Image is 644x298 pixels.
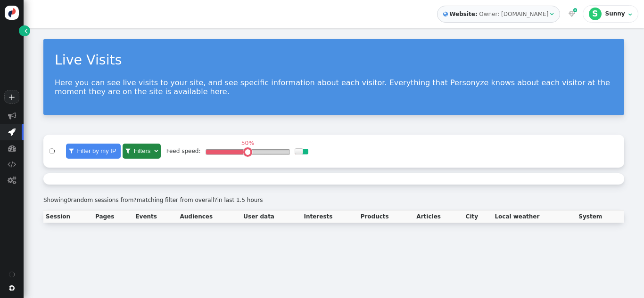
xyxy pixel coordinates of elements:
span: ? [133,197,136,203]
th: System [576,210,624,223]
div: Showing random sessions from matching filter from overall in last 1.5 hours [43,196,624,204]
a:  Filter by my IP [66,144,121,159]
span:  [69,148,74,154]
th: Pages [93,210,133,223]
span:  [8,128,16,136]
th: Local weather [492,210,576,223]
span: Filters [132,147,152,154]
span:  [8,160,16,168]
span:  [8,176,16,184]
a:  Filters  [123,144,160,159]
span: 0 [67,197,71,203]
th: Events [133,210,177,223]
a:  [19,25,30,36]
a: + [4,90,19,104]
span:  [154,148,158,154]
div: Live Visits [55,50,613,71]
span:  [9,285,15,291]
th: Interests [301,210,358,223]
th: User data [241,210,301,223]
th: Articles [414,210,463,223]
span:  [443,10,448,18]
span:  [573,7,577,14]
div: Sunny [605,10,627,17]
a:   [567,10,577,18]
th: City [463,210,493,223]
span:  [8,112,16,120]
div: Owner: [DOMAIN_NAME] [479,10,548,18]
span:  [628,12,632,17]
span:  [125,148,130,154]
p: Here you can see live visits to your site, and see specific information about each visitor. Every... [55,78,613,96]
th: Audiences [178,210,241,223]
b: Website: [448,10,479,18]
div: S [589,8,602,20]
img: logo-icon.svg [5,6,19,20]
div: Feed speed: [166,147,201,155]
th: Session [43,210,93,223]
div: 50% [239,140,256,146]
span:  [550,11,554,17]
th: Products [358,210,414,223]
span:  [25,27,27,35]
span:  [8,144,16,152]
span: Filter by my IP [75,147,118,154]
span:  [569,11,575,17]
span: ? [214,197,217,203]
